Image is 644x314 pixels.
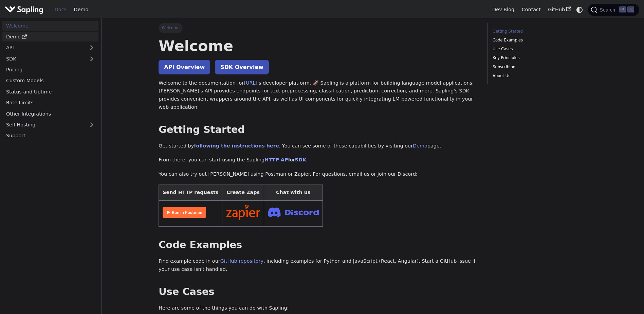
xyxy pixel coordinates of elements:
[2,21,98,31] a: Welcome
[163,207,206,218] img: Run in Postman
[85,43,98,53] button: Expand sidebar category 'API'
[544,4,574,15] a: GitHub
[489,4,518,15] a: Dev Blog
[493,64,585,70] a: Subscribing
[5,5,46,15] a: Sapling.ai
[493,46,585,52] a: Use Cases
[226,205,260,220] img: Connect in Zapier
[70,4,92,15] a: Demo
[264,157,290,162] a: HTTP API
[159,257,478,274] p: Find example code in our , including examples for Python and JavaScript (React, Angular). Start a...
[85,54,98,64] button: Expand sidebar category 'SDK'
[493,37,585,43] a: Code Examples
[588,4,639,16] button: Search (Ctrl+K)
[159,60,210,74] a: API Overview
[215,60,269,74] a: SDK Overview
[159,185,222,200] th: Send HTTP requests
[2,54,85,64] a: SDK
[159,156,478,164] p: From there, you can start using the Sapling or .
[159,124,478,136] h2: Getting Started
[295,157,306,162] a: SDK
[268,205,319,219] img: Join Discord
[597,7,619,13] span: Search
[159,239,478,251] h2: Code Examples
[413,143,427,149] a: Demo
[159,142,478,150] p: Get started by . You can see some of these capabilities by visiting our page.
[264,185,323,200] th: Chat with us
[159,23,183,33] span: Welcome
[159,286,478,298] h2: Use Cases
[51,4,70,15] a: Docs
[222,185,264,200] th: Create Zaps
[493,55,585,61] a: Key Principles
[575,5,585,15] button: Switch between dark and light mode (currently system mode)
[5,5,43,15] img: Sapling.ai
[493,73,585,79] a: About Us
[518,4,545,15] a: Contact
[627,6,634,13] kbd: K
[493,28,585,35] a: Getting Started
[2,131,98,141] a: Support
[2,98,98,108] a: Rate Limits
[159,170,478,178] p: You can also try out [PERSON_NAME] using Postman or Zapier. For questions, email us or join our D...
[194,143,279,149] a: following the instructions here
[159,23,478,33] nav: Breadcrumbs
[2,109,98,119] a: Other Integrations
[2,120,98,130] a: Self-Hosting
[159,79,478,111] p: Welcome to the documentation for 's developer platform. 🚀 Sapling is a platform for building lang...
[2,65,98,75] a: Pricing
[244,80,257,86] a: [URL]
[159,304,478,312] p: Here are some of the things you can do with Sapling:
[2,76,98,86] a: Custom Models
[220,258,263,264] a: GitHub repository
[2,43,85,53] a: API
[159,37,478,55] h1: Welcome
[2,32,98,42] a: Demo
[2,87,98,97] a: Status and Uptime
